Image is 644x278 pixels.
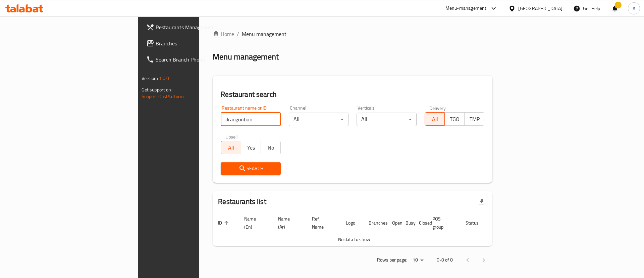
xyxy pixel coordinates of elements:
a: Search Branch Phone [141,51,246,68]
span: All [224,143,238,153]
span: Yes [244,143,258,153]
h2: Menu management [213,51,279,62]
div: Export file [474,194,490,210]
input: Search for restaurant name or ID.. [221,113,281,126]
button: Yes [241,141,261,154]
span: All [428,114,442,124]
span: Version: [142,74,158,83]
a: Support.OpsPlatform [142,92,184,101]
div: Rows per page: [410,255,426,265]
span: Name (En) [244,215,265,231]
span: Status [466,219,487,227]
span: Menu management [242,30,286,38]
h2: Restaurant search [221,89,484,100]
th: Open [387,213,400,233]
span: Search [226,164,275,173]
h2: Restaurants list [218,197,266,207]
div: Menu-management [445,4,487,12]
th: Closed [414,213,427,233]
label: Delivery [429,106,446,110]
span: Restaurants Management [156,23,240,31]
p: Rows per page: [377,256,407,264]
span: Ref. Name [312,215,332,231]
span: No data to show [338,235,370,244]
span: A [633,5,635,12]
span: No [264,143,278,153]
button: No [261,141,281,154]
button: Search [221,162,281,175]
div: [GEOGRAPHIC_DATA] [518,5,562,12]
span: Search Branch Phone [156,55,240,64]
span: Name (Ar) [278,215,299,231]
span: POS group [432,215,452,231]
label: Upsell [225,134,238,139]
button: TGO [444,112,465,126]
p: 0-0 of 0 [437,256,453,264]
span: ID [218,219,231,227]
span: TGO [447,114,462,124]
th: Branches [363,213,387,233]
a: Restaurants Management [141,19,246,35]
span: 1.0.0 [159,74,169,83]
nav: breadcrumb [213,30,492,38]
span: TMP [467,114,482,124]
th: Busy [400,213,414,233]
table: enhanced table [213,213,519,246]
button: TMP [464,112,484,126]
button: All [425,112,445,126]
a: Branches [141,35,246,51]
div: All [289,113,349,126]
button: All [221,141,241,154]
span: Get support on: [142,85,172,94]
th: Logo [340,213,363,233]
div: All [357,113,417,126]
span: Branches [156,39,240,47]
